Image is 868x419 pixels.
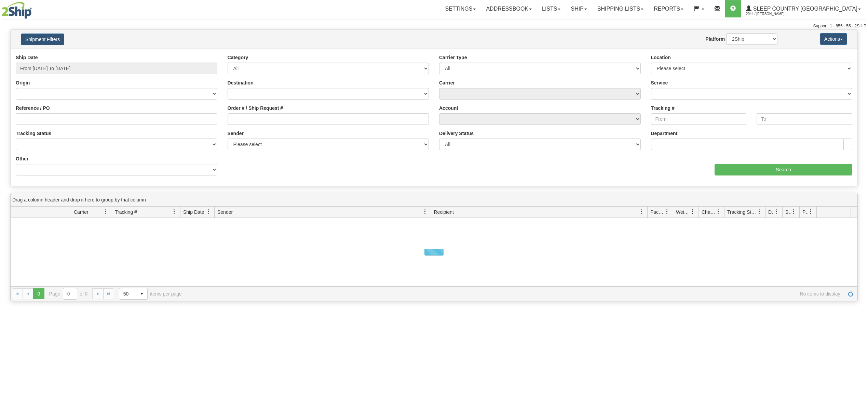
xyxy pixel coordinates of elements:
label: Service [651,79,668,86]
a: Pickup Status filter column settings [805,206,816,218]
a: Ship [566,0,592,17]
iframe: chat widget [852,174,867,244]
span: No items to display [191,291,840,297]
span: Pickup Status [802,209,808,215]
span: Packages [650,209,665,215]
a: Weight filter column settings [687,206,699,218]
label: Other [16,155,28,162]
a: Tracking Status filter column settings [754,206,765,218]
span: Tracking Status [727,209,757,215]
span: Weight [676,209,690,215]
a: Ship Date filter column settings [203,206,214,218]
label: Department [651,130,678,137]
span: Carrier [74,209,89,215]
span: Sender [217,209,233,215]
a: Sleep Country [GEOGRAPHIC_DATA] 2044 / [PERSON_NAME] [741,0,866,17]
div: Support: 1 - 855 - 55 - 2SHIP [2,23,866,29]
span: Sleep Country [GEOGRAPHIC_DATA] [751,6,857,12]
a: Delivery Status filter column settings [771,206,782,218]
label: Carrier Type [439,54,467,61]
span: Shipment Issues [785,209,791,215]
label: Platform [705,36,725,42]
label: Reference / PO [16,105,50,112]
span: Page sizes drop down [119,288,148,300]
a: Packages filter column settings [661,206,673,218]
a: Recipient filter column settings [636,206,647,218]
span: 50 [123,290,132,297]
input: Search [715,164,852,175]
label: Category [228,54,248,61]
span: Charge [702,209,716,215]
label: Sender [228,130,244,137]
label: Ship Date [16,54,38,61]
a: Shipment Issues filter column settings [788,206,799,218]
img: logo2044.jpg [2,2,32,19]
span: Page 0 [33,288,44,299]
label: Location [651,54,671,61]
span: Tracking # [115,209,137,215]
span: Ship Date [183,209,204,215]
span: Page of 0 [49,288,88,300]
label: Delivery Status [439,130,474,137]
span: Recipient [434,209,454,215]
label: Account [439,105,458,112]
span: select [136,288,147,299]
label: Tracking Status [16,130,51,137]
input: To [757,113,852,125]
a: Carrier filter column settings [100,206,112,218]
a: Addressbook [481,0,537,17]
span: 2044 / [PERSON_NAME] [746,11,797,17]
a: Sender filter column settings [419,206,431,218]
button: Actions [820,33,847,45]
label: Destination [228,79,254,86]
a: Refresh [845,288,856,299]
a: Tracking # filter column settings [168,206,180,218]
label: Origin [16,79,30,86]
span: items per page [119,288,182,300]
label: Tracking # [651,105,675,112]
a: Charge filter column settings [713,206,724,218]
label: Order # / Ship Request # [228,105,283,112]
span: Delivery Status [768,209,774,215]
button: Shipment Filters [21,34,64,45]
label: Carrier [439,79,455,86]
input: From [651,113,747,125]
a: Shipping lists [592,0,649,17]
div: grid grouping header [11,193,857,207]
a: Settings [440,0,481,17]
a: Reports [649,0,689,17]
a: Lists [537,0,566,17]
